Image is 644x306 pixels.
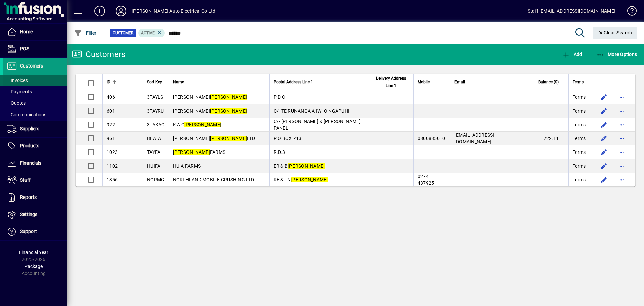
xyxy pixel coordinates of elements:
span: Name [173,78,184,86]
span: 3TAYRU [147,108,164,114]
span: Settings [20,212,37,217]
span: Financials [20,160,41,166]
span: FARMS [173,149,226,155]
span: 922 [107,122,115,127]
span: Suppliers [20,126,39,131]
a: Home [3,24,67,40]
span: Quotes [7,100,26,106]
span: Filter [74,30,97,36]
span: Terms [573,135,586,142]
span: Customers [20,63,43,69]
span: Customer [113,30,133,36]
a: Financials [3,155,67,172]
a: Settings [3,206,67,223]
a: Reports [3,189,67,206]
span: Home [20,29,33,34]
div: Name [173,78,265,86]
span: Terms [573,121,586,128]
button: Add [560,48,584,60]
td: 722.11 [528,132,568,145]
button: More options [616,105,627,116]
div: Customers [72,49,125,60]
span: P O BOX 713 [274,136,302,141]
span: Mobile [418,78,430,86]
span: ER & B [274,163,325,169]
span: 1102 [107,163,118,169]
span: POS [20,46,29,51]
button: Add [89,5,110,17]
span: [PERSON_NAME] LTD [173,136,255,141]
a: POS [3,41,67,57]
div: Mobile [418,78,446,86]
button: Edit [599,105,609,116]
em: [PERSON_NAME] [210,108,247,114]
span: Add [562,52,582,57]
div: Email [454,78,524,86]
span: Clear Search [598,30,632,35]
span: R.D.3 [274,149,285,155]
span: [PERSON_NAME] [173,108,247,114]
span: 601 [107,108,115,114]
button: More options [616,119,627,130]
span: Package [24,264,43,269]
span: 961 [107,136,115,141]
span: NORMC [147,177,164,182]
a: Staff [3,172,67,189]
span: Terms [573,107,586,114]
div: Staff [EMAIL_ADDRESS][DOMAIN_NAME] [528,6,615,16]
button: Filter [72,27,98,39]
span: K A C [173,122,222,127]
button: More options [616,147,627,158]
span: Financial Year [19,250,48,255]
a: Knowledge Base [622,1,636,23]
span: 406 [107,94,115,100]
span: P D C [274,94,285,100]
button: Edit [599,161,609,171]
span: Communications [7,112,46,117]
span: NORTHLAND MOBILE CRUSHING LTD [173,177,254,182]
button: Clear [593,27,638,39]
button: Profile [110,5,132,17]
a: Payments [3,86,67,97]
button: More options [616,133,627,144]
button: More options [616,92,627,102]
span: Balance ($) [538,78,559,86]
span: Terms [573,163,586,169]
a: Quotes [3,97,67,109]
span: 1356 [107,177,118,182]
button: Edit [599,119,609,130]
span: Terms [573,176,586,183]
span: Terms [573,149,586,156]
span: Products [20,143,39,148]
button: Edit [599,174,609,185]
a: Support [3,223,67,240]
span: RE & TN [274,177,328,182]
em: [PERSON_NAME] [288,163,325,169]
a: Communications [3,109,67,120]
span: Delivery Address Line 1 [373,75,409,89]
span: [EMAIL_ADDRESS][DOMAIN_NAME] [454,132,494,144]
a: Invoices [3,75,67,86]
span: BEATA [147,136,161,141]
span: Active [141,31,155,35]
span: C/- TE RUNANGA A IWI O NGAPUHI [274,108,350,114]
span: Postal Address Line 1 [274,78,313,86]
span: [PERSON_NAME] [173,94,247,100]
span: 3TAKAC [147,122,165,127]
span: Invoices [7,78,28,83]
span: Reports [20,194,37,200]
button: Edit [599,147,609,158]
span: TAYFA [147,149,160,155]
span: More Options [596,52,637,57]
span: Support [20,229,37,234]
em: [PERSON_NAME] [173,149,210,155]
button: Edit [599,133,609,144]
button: Edit [599,92,609,102]
em: [PERSON_NAME] [210,94,247,100]
span: Payments [7,89,32,94]
span: C/- [PERSON_NAME] & [PERSON_NAME] PANEL [274,119,361,131]
button: More options [616,174,627,185]
span: HUIA FARMS [173,163,201,169]
span: Terms [573,78,584,86]
em: [PERSON_NAME] [210,136,247,141]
